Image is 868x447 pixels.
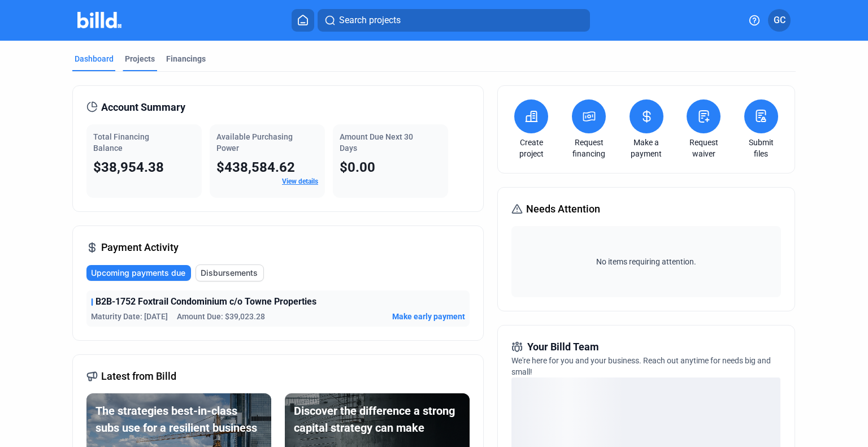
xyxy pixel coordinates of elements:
div: Projects [125,53,155,64]
span: Amount Due Next 30 Days [340,132,413,153]
span: Upcoming payments due [91,267,185,279]
a: Submit files [741,137,781,159]
span: Needs Attention [526,201,600,217]
span: $0.00 [340,159,375,175]
button: Make early payment [392,311,465,322]
button: Search projects [318,9,590,32]
span: No items requiring attention. [516,256,776,267]
a: Request financing [569,137,609,159]
button: Disbursements [196,264,264,281]
div: The strategies best-in-class subs use for a resilient business [96,402,262,436]
button: GC [768,9,791,32]
span: Disbursements [201,267,258,279]
span: Available Purchasing Power [216,132,293,153]
a: Create project [511,137,551,159]
span: $38,954.38 [93,159,164,175]
span: GC [774,14,785,27]
div: Financings [166,53,206,64]
div: Dashboard [75,53,114,64]
span: B2B-1752 Foxtrail Condominium c/o Towne Properties [96,295,316,309]
span: Your Billd Team [527,339,599,355]
img: Billd Company Logo [77,12,122,28]
span: $438,584.62 [216,159,295,175]
a: Make a payment [627,137,666,159]
button: Upcoming payments due [86,265,191,281]
span: Search projects [339,14,401,27]
span: Amount Due: $39,023.28 [177,311,265,322]
span: Account Summary [101,99,185,115]
span: Total Financing Balance [93,132,149,153]
span: Latest from Billd [101,368,176,384]
span: Maturity Date: [DATE] [91,311,168,322]
a: View details [282,177,318,185]
div: Discover the difference a strong capital strategy can make [294,402,461,436]
a: Request waiver [684,137,723,159]
span: Payment Activity [101,240,179,255]
span: We're here for you and your business. Reach out anytime for needs big and small! [511,356,771,376]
